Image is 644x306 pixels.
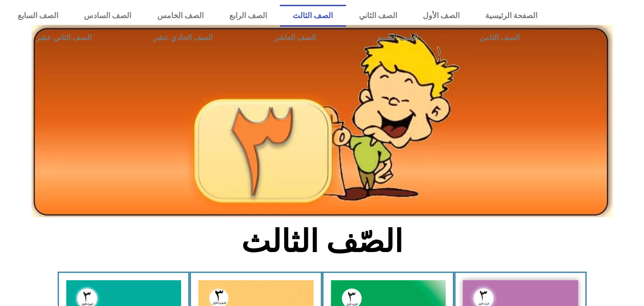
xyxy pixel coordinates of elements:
a: الصف الحادي عشر [122,27,243,49]
a: الصف الثاني [346,5,410,27]
a: الصف الثامن [449,27,550,49]
a: الصف السادس [71,5,144,27]
a: الصف الخامس [144,5,216,27]
a: الصف الثاني عشر [5,27,122,49]
a: الصف التاسع [347,27,449,49]
a: الصف العاشر [243,27,347,49]
a: الصف الرابع [216,5,280,27]
h2: الصّف الثالث [164,223,480,260]
a: الصف الثالث [280,5,346,27]
a: الصف السابع [5,5,71,27]
a: الصف الأول [410,5,472,27]
a: الصفحة الرئيسية [472,5,550,27]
